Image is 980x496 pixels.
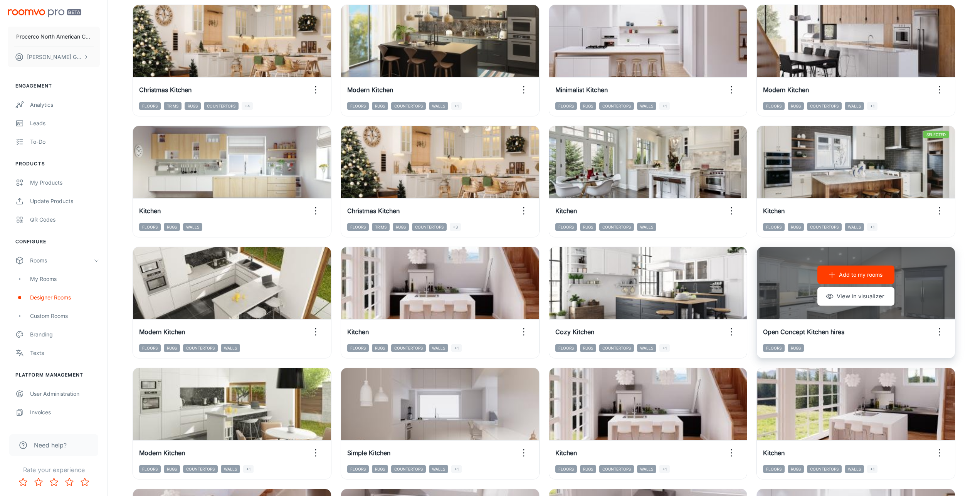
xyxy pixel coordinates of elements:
[555,85,608,94] h6: Minimalist Kitchen
[450,223,461,231] span: +3
[763,327,844,336] h6: Open Concept Kitchen hires
[807,223,842,231] span: Countertops
[30,349,100,357] div: Texts
[788,465,804,473] span: Rugs
[923,131,949,138] span: Selected
[580,465,596,473] span: Rugs
[763,448,785,457] h6: Kitchen
[599,344,634,352] span: Countertops
[139,85,192,94] h6: Christmas Kitchen
[139,448,185,457] h6: Modern Kitchen
[347,465,369,473] span: Floors
[243,465,254,473] span: +1
[763,223,785,231] span: Floors
[30,138,100,146] div: To-do
[391,344,426,352] span: Countertops
[763,344,785,352] span: Floors
[30,293,100,302] div: Designer Rooms
[599,465,634,473] span: Countertops
[807,102,842,110] span: Countertops
[30,256,94,265] div: Rooms
[637,223,656,231] span: Walls
[30,275,100,283] div: My Rooms
[372,223,390,231] span: Trims
[347,344,369,352] span: Floors
[555,465,577,473] span: Floors
[637,465,656,473] span: Walls
[8,47,100,67] button: [PERSON_NAME] Gloce
[221,465,240,473] span: Walls
[451,102,462,110] span: +1
[555,344,577,352] span: Floors
[30,215,100,224] div: QR Codes
[372,344,388,352] span: Rugs
[845,465,864,473] span: Walls
[580,102,596,110] span: Rugs
[347,448,390,457] h6: Simple Kitchen
[659,465,670,473] span: +1
[139,206,161,215] h6: Kitchen
[27,53,81,61] p: [PERSON_NAME] Gloce
[555,327,594,336] h6: Cozy Kitchen
[599,102,634,110] span: Countertops
[221,344,240,352] span: Walls
[30,101,100,109] div: Analytics
[580,223,596,231] span: Rugs
[763,85,809,94] h6: Modern Kitchen
[659,102,670,110] span: +1
[637,344,656,352] span: Walls
[555,206,577,215] h6: Kitchen
[867,223,877,231] span: +1
[845,102,864,110] span: Walls
[204,102,239,110] span: Countertops
[139,223,161,231] span: Floors
[580,344,596,352] span: Rugs
[183,344,218,352] span: Countertops
[30,330,100,339] div: Branding
[16,32,91,41] p: Procerco North American Corporation
[429,102,448,110] span: Walls
[817,287,894,306] button: View in visualizer
[185,102,201,110] span: Rugs
[139,344,161,352] span: Floors
[347,327,369,336] h6: Kitchen
[8,9,81,17] img: Roomvo PRO Beta
[839,271,883,279] p: Add to my rooms
[30,197,100,205] div: Update Products
[393,223,409,231] span: Rugs
[139,102,161,110] span: Floors
[807,465,842,473] span: Countertops
[30,390,100,398] div: User Administration
[139,327,185,336] h6: Modern Kitchen
[555,223,577,231] span: Floors
[30,408,100,417] div: Invoices
[372,465,388,473] span: Rugs
[164,223,180,231] span: Rugs
[8,27,100,47] button: Procerco North American Corporation
[77,474,92,490] button: Rate 5 star
[6,465,101,474] p: Rate your experience
[34,441,67,450] span: Need help?
[347,206,400,215] h6: Christmas Kitchen
[817,266,894,284] button: Add to my rooms
[372,102,388,110] span: Rugs
[429,465,448,473] span: Walls
[637,102,656,110] span: Walls
[867,465,877,473] span: +1
[164,102,182,110] span: Trims
[242,102,253,110] span: +4
[788,344,804,352] span: Rugs
[451,344,462,352] span: +1
[30,312,100,320] div: Custom Rooms
[31,474,46,490] button: Rate 2 star
[183,223,202,231] span: Walls
[46,474,62,490] button: Rate 3 star
[391,102,426,110] span: Countertops
[763,102,785,110] span: Floors
[139,465,161,473] span: Floors
[412,223,447,231] span: Countertops
[788,223,804,231] span: Rugs
[429,344,448,352] span: Walls
[347,85,393,94] h6: Modern Kitchen
[555,448,577,457] h6: Kitchen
